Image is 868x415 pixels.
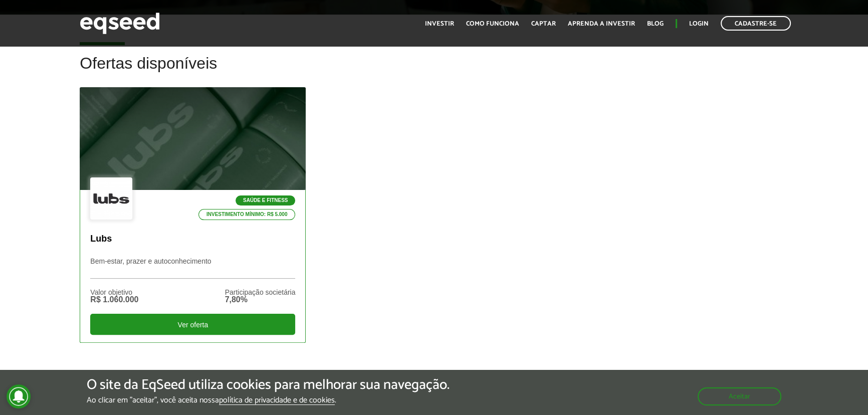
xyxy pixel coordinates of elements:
[90,234,295,245] p: Lubs
[90,314,295,335] div: Ver oferta
[80,55,788,87] h2: Ofertas disponíveis
[721,16,791,31] a: Cadastre-se
[90,296,138,304] div: R$ 1.060.000
[87,395,450,405] p: Ao clicar em "aceitar", você aceita nossa .
[689,21,709,27] a: Login
[425,21,454,27] a: Investir
[87,377,450,393] h5: O site da EqSeed utiliza cookies para melhorar sua navegação.
[219,396,335,405] a: política de privacidade e de cookies
[531,21,556,27] a: Captar
[236,195,295,205] p: Saúde e Fitness
[80,10,160,37] img: EqSeed
[466,21,519,27] a: Como funciona
[198,209,296,220] p: Investimento mínimo: R$ 5.000
[698,387,781,405] button: Aceitar
[90,289,138,296] div: Valor objetivo
[90,257,295,279] p: Bem-estar, prazer e autoconhecimento
[225,289,296,296] div: Participação societária
[80,87,306,342] a: Saúde e Fitness Investimento mínimo: R$ 5.000 Lubs Bem-estar, prazer e autoconhecimento Valor obj...
[647,21,664,27] a: Blog
[225,296,296,304] div: 7,80%
[568,21,635,27] a: Aprenda a investir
